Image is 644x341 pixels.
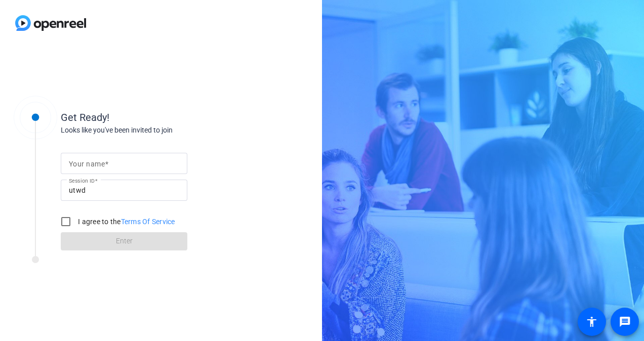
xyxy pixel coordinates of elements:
mat-label: Session ID [69,178,95,184]
mat-icon: accessibility [586,316,598,328]
a: Terms Of Service [121,218,175,226]
mat-icon: message [619,316,631,328]
mat-label: Your name [69,160,105,168]
label: I agree to the [76,217,175,227]
div: Looks like you've been invited to join [61,125,263,136]
div: Get Ready! [61,110,263,125]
